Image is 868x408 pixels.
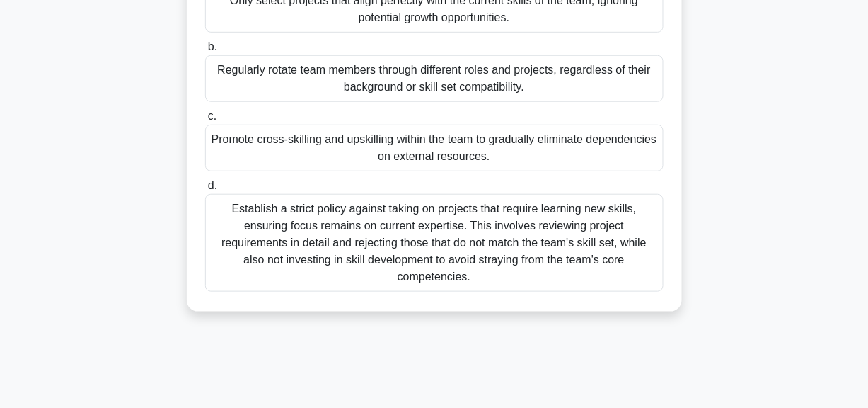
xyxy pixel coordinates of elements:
div: Promote cross-skilling and upskilling within the team to gradually eliminate dependencies on exte... [205,125,664,171]
div: Regularly rotate team members through different roles and projects, regardless of their backgroun... [205,55,664,102]
span: b. [208,40,217,52]
span: c. [208,110,216,122]
div: Establish a strict policy against taking on projects that require learning new skills, ensuring f... [205,194,664,292]
span: d. [208,179,217,191]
